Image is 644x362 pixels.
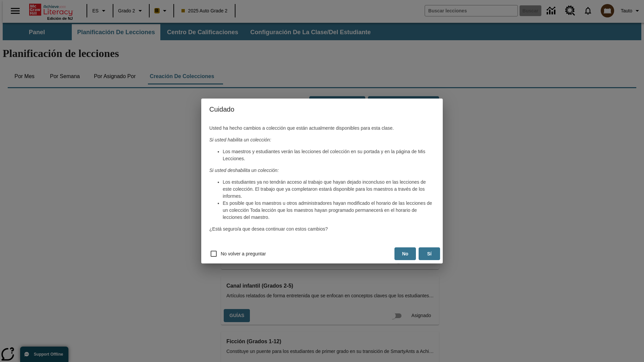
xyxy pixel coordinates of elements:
h4: Cuidado [201,99,443,120]
em: Si usted deshabilita un colección: [209,168,279,173]
span: No volver a preguntar [221,250,266,257]
em: Si usted habilita un colección: [209,137,271,142]
button: Sí [419,247,440,260]
p: Usted ha hecho cambios a colección que están actualmente disponibles para esta clase. [209,125,435,132]
p: ¿Está seguro/a que desea continuar con estos cambios? [209,226,435,233]
li: Es posible que los maestros u otros administradores hayan modificado el horario de las lecciones ... [223,200,435,221]
button: No [394,247,416,260]
li: Los maestros y estudiantes verán las lecciones del colección en su portada y en la página de Mis ... [223,148,435,162]
li: Los estudiantes ya no tendrán acceso al trabajo que hayan dejado inconcluso en las lecciones de e... [223,179,435,200]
